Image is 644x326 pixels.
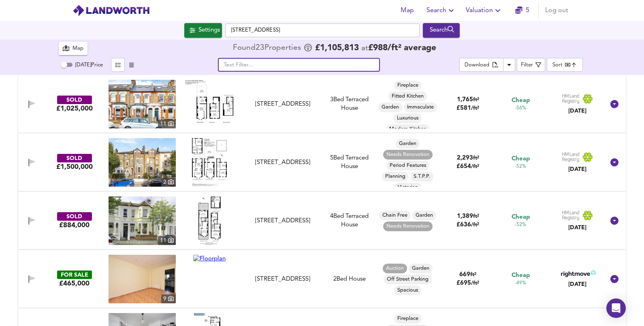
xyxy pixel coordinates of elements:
[382,173,409,180] span: Planning
[394,2,420,19] button: Map
[456,280,479,286] span: £ 695
[471,222,479,228] span: / ft²
[459,58,515,72] div: split button
[158,236,176,245] div: 11
[396,139,420,149] div: Garden
[394,81,422,90] div: Fireplace
[395,184,421,191] span: Victorian
[410,173,433,180] span: S.T.P.P.
[383,265,407,272] span: Auction
[562,210,593,221] img: Land Registry
[388,92,427,101] div: Fitted Kitchen
[378,104,402,111] span: Garden
[552,61,563,69] div: Sort
[158,119,176,128] div: 11
[459,272,470,278] span: 669
[386,161,429,170] div: Period Features
[471,106,479,111] span: / ft²
[322,96,377,113] div: 3 Bed Terraced House
[161,294,176,303] div: 9
[456,164,479,170] span: £ 654
[198,25,220,36] div: Settings
[109,80,176,128] a: property thumbnail 11
[515,222,526,228] span: -52%
[75,62,103,68] span: [DATE] Price
[109,138,176,187] img: property thumbnail
[394,314,422,324] div: Fireplace
[456,222,479,228] span: £ 636
[185,80,234,123] img: Floorplan
[423,23,460,38] div: Run Your Search
[410,172,433,181] div: S.T.P.P.
[18,133,626,192] div: SOLD£1,500,000 property thumbnail 2 Floorplan[STREET_ADDRESS]5Bed Terraced HouseGardenNeeds Renov...
[562,152,593,162] img: Land Registry
[610,216,619,226] svg: Show Details
[368,44,436,52] span: £ 988 / ft² average
[386,162,429,169] span: Period Features
[473,214,479,219] span: ft²
[559,280,595,288] div: [DATE]
[59,221,90,230] div: £884,000
[425,25,458,36] div: Search
[184,23,222,38] button: Settings
[56,162,93,171] div: £1,500,000
[246,217,319,225] div: [STREET_ADDRESS]
[315,44,359,52] span: £ 1,105,813
[404,104,437,111] span: Immaculate
[517,58,545,72] button: Filter
[512,271,530,280] span: Cheap
[515,163,526,170] span: -52%
[378,102,402,112] div: Garden
[246,158,319,167] div: [STREET_ADDRESS]
[192,138,227,187] img: Floorplan
[361,45,368,52] span: at
[610,158,619,167] svg: Show Details
[384,276,432,283] span: Off Street Parking
[109,196,176,245] a: property thumbnail 11
[386,126,430,133] span: Modern Kitchen
[409,265,433,272] span: Garden
[471,281,479,286] span: / ft²
[404,102,437,112] div: Immaculate
[184,23,222,38] div: Click to configure Search Settings
[465,61,489,70] div: Download
[333,275,366,283] div: 2 Bed House
[225,23,420,37] input: Enter a location...
[545,5,568,16] span: Log out
[57,154,92,162] div: SOLD
[515,5,529,16] a: 5
[426,5,456,16] span: Search
[322,212,377,230] div: 4 Bed Terraced House
[57,271,92,279] div: FOR SALE
[109,255,176,303] img: property thumbnail
[512,96,530,105] span: Cheap
[610,274,619,284] svg: Show Details
[243,158,322,167] div: 15 Aspley Road, SW18 2DB
[59,42,87,55] button: Map
[463,2,506,19] button: Valuation
[395,183,421,192] div: Victorian
[56,104,93,113] div: £1,025,000
[384,275,432,284] div: Off Street Parking
[509,2,535,19] button: 5
[412,212,436,219] span: Garden
[457,155,473,161] span: 2,293
[512,155,530,163] span: Cheap
[383,222,433,231] div: Needs Renovation
[383,150,433,160] div: Needs Renovation
[383,151,433,158] span: Needs Renovation
[394,115,422,122] span: Luxurious
[397,5,417,16] span: Map
[73,4,150,17] img: logo
[322,154,377,171] div: 5 Bed Terraced House
[394,82,422,89] span: Fireplace
[383,264,407,273] div: Auction
[562,94,593,104] img: Land Registry
[562,224,593,232] div: [DATE]
[547,58,583,72] div: Sort
[396,140,420,147] span: Garden
[109,196,176,245] img: property thumbnail
[382,172,409,181] div: Planning
[394,315,422,322] span: Fireplace
[515,280,526,287] span: -49%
